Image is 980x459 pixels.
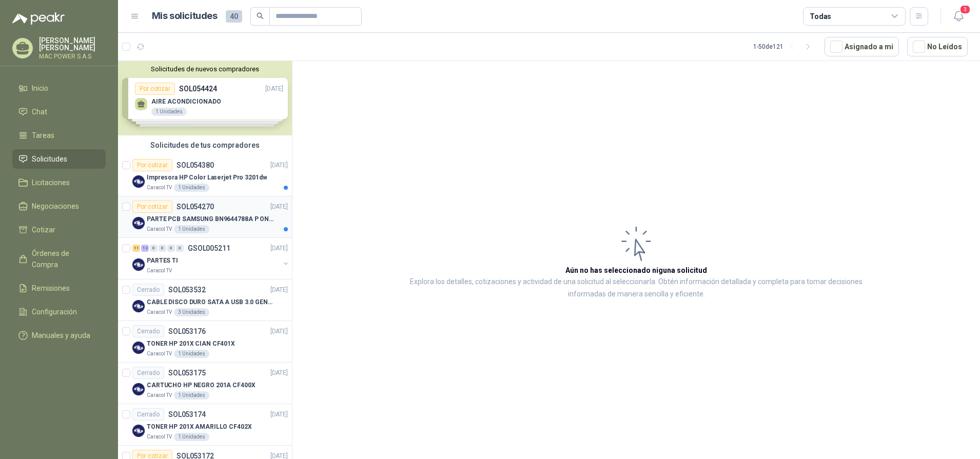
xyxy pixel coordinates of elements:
p: Caracol TV [147,350,172,358]
span: Negociaciones [32,201,79,212]
span: Configuración [32,306,77,317]
span: Órdenes de Compra [32,248,96,270]
p: [DATE] [270,285,288,295]
span: 3 [959,5,971,14]
p: Caracol TV [147,184,172,192]
span: Tareas [32,130,54,141]
p: SOL053176 [168,328,206,335]
span: Manuales y ayuda [32,330,90,341]
div: 1 Unidades [174,184,209,192]
div: 1 Unidades [174,225,209,233]
a: Licitaciones [12,173,106,192]
p: [DATE] [270,410,288,420]
p: [DATE] [270,368,288,378]
img: Company Logo [132,425,145,437]
button: Asignado a mi [825,37,899,56]
div: 1 Unidades [174,391,209,400]
p: PARTES TI [147,256,178,266]
a: CerradoSOL053176[DATE] Company LogoTONER HP 201X CIAN CF401XCaracol TV1 Unidades [118,321,292,363]
a: Remisiones [12,278,106,298]
img: Company Logo [132,258,145,271]
div: 0 [159,245,166,252]
div: Cerrado [132,408,164,421]
p: [DATE] [270,327,288,336]
div: 1 Unidades [174,433,209,441]
p: [DATE] [270,244,288,253]
p: Caracol TV [147,391,172,400]
img: Company Logo [132,217,145,229]
div: 0 [150,245,158,252]
p: CARTUCHO HP NEGRO 201A CF400X [147,381,256,390]
h3: Aún no has seleccionado niguna solicitud [565,265,707,276]
p: [DATE] [270,161,288,170]
div: 11 [132,245,140,252]
p: SOL054380 [177,162,214,169]
p: MAC POWER S.A.S [39,53,106,59]
p: CABLE DISCO DURO SATA A USB 3.0 GENERICO [147,297,275,307]
span: Cotizar [32,224,55,235]
img: Company Logo [132,383,145,395]
p: [PERSON_NAME] [PERSON_NAME] [39,37,106,51]
p: PARTE PCB SAMSUNG BN9644788A P ONECONNE [147,214,275,224]
img: Company Logo [132,300,145,312]
span: Solicitudes [32,153,67,165]
p: SOL054270 [177,203,214,210]
p: Caracol TV [147,267,172,275]
span: Inicio [32,83,48,94]
img: Company Logo [132,175,145,188]
div: Cerrado [132,325,164,337]
span: search [257,12,264,19]
p: Explora los detalles, cotizaciones y actividad de una solicitud al seleccionarla. Obtén informaci... [395,276,877,301]
button: No Leídos [907,37,968,56]
div: Cerrado [132,284,164,296]
button: 3 [949,7,968,26]
div: Cerrado [132,367,164,379]
p: GSOL005211 [188,245,230,252]
img: Logo peakr [12,12,65,25]
a: Solicitudes [12,149,106,169]
p: Caracol TV [147,433,172,441]
a: Manuales y ayuda [12,326,106,345]
div: Solicitudes de tus compradores [118,135,292,155]
p: Impresora HP Color Laserjet Pro 3201dw [147,173,267,183]
a: Órdenes de Compra [12,244,106,274]
div: 12 [141,245,149,252]
a: Chat [12,102,106,122]
a: Tareas [12,126,106,145]
p: TONER HP 201X AMARILLO CF402X [147,422,252,432]
button: Solicitudes de nuevos compradores [122,65,288,73]
a: Configuración [12,302,106,322]
span: Remisiones [32,283,70,294]
a: Por cotizarSOL054270[DATE] Company LogoPARTE PCB SAMSUNG BN9644788A P ONECONNECaracol TV1 Unidades [118,196,292,238]
span: 40 [226,10,242,23]
div: Todas [810,11,831,22]
div: 0 [176,245,184,252]
p: [DATE] [270,202,288,212]
h1: Mis solicitudes [152,9,218,24]
a: Negociaciones [12,196,106,216]
img: Company Logo [132,342,145,354]
span: Chat [32,106,47,117]
div: Por cotizar [132,201,172,213]
p: SOL053175 [168,369,206,376]
p: TONER HP 201X CIAN CF401X [147,339,235,349]
span: Licitaciones [32,177,70,188]
a: CerradoSOL053532[DATE] Company LogoCABLE DISCO DURO SATA A USB 3.0 GENERICOCaracol TV3 Unidades [118,280,292,321]
div: 1 Unidades [174,350,209,358]
div: 3 Unidades [174,308,209,316]
a: 11 12 0 0 0 0 GSOL005211[DATE] Company LogoPARTES TICaracol TV [132,242,290,275]
div: Por cotizar [132,159,172,171]
a: Cotizar [12,220,106,240]
div: Solicitudes de nuevos compradoresPor cotizarSOL054424[DATE] AIRE ACONDICIONADO1 UnidadesPor cotiz... [118,61,292,135]
a: Por cotizarSOL054380[DATE] Company LogoImpresora HP Color Laserjet Pro 3201dwCaracol TV1 Unidades [118,155,292,196]
p: Caracol TV [147,225,172,233]
p: SOL053532 [168,286,206,293]
a: CerradoSOL053175[DATE] Company LogoCARTUCHO HP NEGRO 201A CF400XCaracol TV1 Unidades [118,363,292,404]
a: Inicio [12,78,106,98]
div: 1 - 50 de 121 [753,38,816,55]
div: 0 [167,245,175,252]
a: CerradoSOL053174[DATE] Company LogoTONER HP 201X AMARILLO CF402XCaracol TV1 Unidades [118,404,292,446]
p: Caracol TV [147,308,172,316]
p: SOL053174 [168,411,206,418]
